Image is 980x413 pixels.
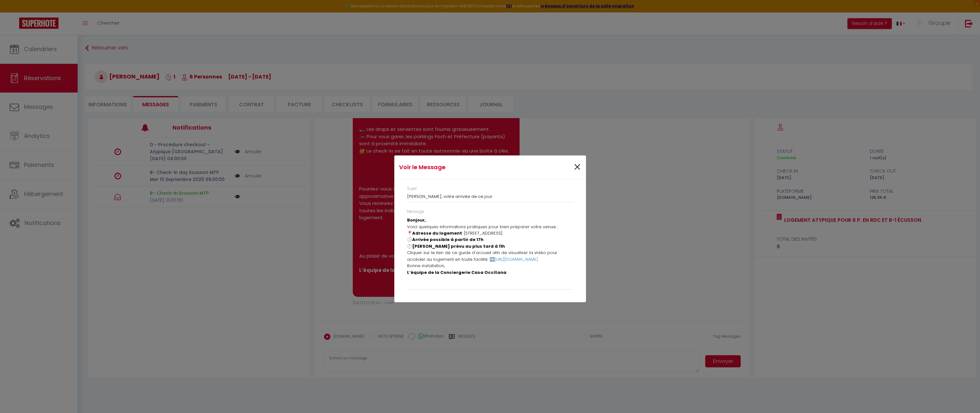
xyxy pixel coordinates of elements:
button: Close [573,161,581,174]
p: 📍 : [STREET_ADDRESS] 🕔 🕚 [407,230,573,250]
button: Ouvrir le widget de chat LiveChat [5,3,24,22]
p: Voici quelques informations pratiques pour bien préparer votre venue : [407,224,573,230]
span: × [573,158,581,177]
strong: Adresse du logement [412,230,462,236]
strong: L’équipe de la Conciergerie Casa Occitana [407,269,506,275]
a: [URL][DOMAIN_NAME] [495,256,538,262]
label: Sujet [407,186,417,192]
strong: Arrivée possible à partir de 17h [412,237,483,243]
strong: Bonjour, [407,217,426,223]
h4: Voir le Message [399,163,518,172]
p: Cliquer sur le lien de ce guide d'accueil afin de visualiser la vidéo pour accéder au logement en... [407,250,573,263]
label: Message [407,209,424,215]
strong: [PERSON_NAME] prévu au plus tard à 11h [412,243,505,249]
h3: [PERSON_NAME], votre arrivée de ce jour [407,194,573,199]
p: Bonne installation, [407,263,573,276]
